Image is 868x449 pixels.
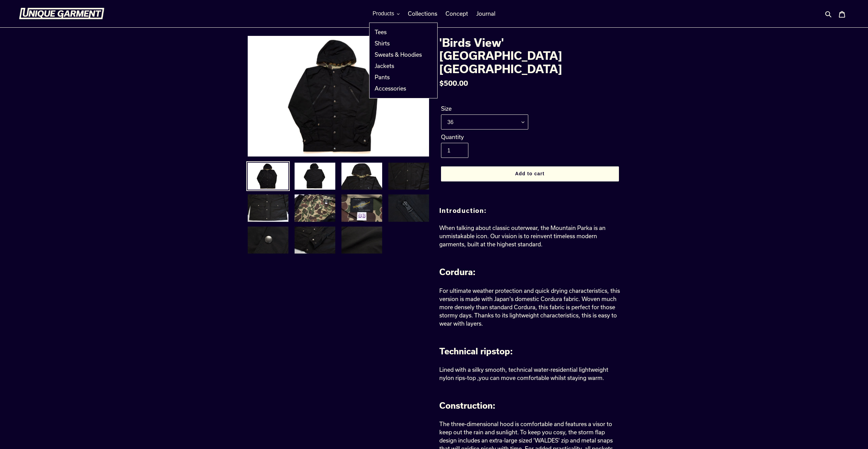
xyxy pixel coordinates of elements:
span: Tees [375,29,387,36]
span: Collections [408,10,437,17]
a: Journal [473,9,499,19]
img: Load image into Gallery viewer, &#39;Birds View&#39; Mountain Parka Black Cordura [341,194,383,222]
a: Accessories [370,83,427,94]
img: Load image into Gallery viewer, &#39;Birds View&#39; Mountain Parka Black Cordura [341,162,383,191]
label: Size [441,105,528,113]
img: Load image into Gallery viewer, &#39;Birds View&#39; Mountain Parka Black Cordura [388,162,430,191]
span: Cordura: [439,267,476,277]
img: Load image into Gallery viewer, &#39;Birds View&#39; Mountain Parka Black Cordura [294,226,336,255]
span: Concept [445,10,468,17]
span: Shirts [375,40,390,47]
img: Load image into Gallery viewer, &#39;Birds View&#39; Mountain Parka Black Cordura [294,162,336,191]
button: Add to cart [441,166,619,181]
img: Load image into Gallery viewer, &#39;Birds View&#39; Mountain Parka Black Cordura [294,194,336,222]
span: Journal [476,10,495,17]
span: Add to cart [515,171,544,176]
button: Products [369,9,403,19]
a: Collections [404,9,441,19]
img: Load image into Gallery viewer, &#39;Birds View&#39; Mountain Parka Black Cordura [341,226,383,255]
span: When talking about classic outerwear, the Mountain Parka is an unmistakable icon. Our vision is t... [439,224,606,247]
span: Products [373,11,394,17]
img: Load image into Gallery viewer, &#39;Birds View&#39; Mountain Parka Black Cordura [388,194,430,222]
label: Quantity [441,133,528,141]
img: Load image into Gallery viewer, &#39;Birds View&#39; Mountain Parka Black Cordura [247,162,289,191]
span: For ultimate weather protection and quick drying characteristics, this version is made with Japan... [439,287,620,327]
h1: 'Birds View' [GEOGRAPHIC_DATA] [GEOGRAPHIC_DATA] [439,36,621,75]
span: Jackets [375,63,394,69]
a: Jackets [370,60,427,72]
span: Construction: [439,400,495,410]
a: Pants [370,72,427,83]
img: Load image into Gallery viewer, &#39;Birds View&#39; Mountain Parka Black Cordura [247,194,289,222]
span: Sweats & Hoodies [375,51,422,58]
img: Load image into Gallery viewer, &#39;Birds View&#39; Mountain Parka Black Cordura [247,226,289,255]
img: Unique Garment [19,8,104,19]
span: Pants [375,74,390,81]
h2: Introduction: [439,207,621,215]
span: Technical ripstop: [439,346,513,356]
a: Concept [442,9,471,19]
span: Accessories [375,85,406,92]
a: Tees [370,27,427,38]
span: Lined with a silky smooth, technical water-residential lightweight nylon rips-top ,you can move c... [439,366,608,381]
span: $500.00 [439,79,468,87]
a: Shirts [370,38,427,49]
a: Sweats & Hoodies [370,49,427,60]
